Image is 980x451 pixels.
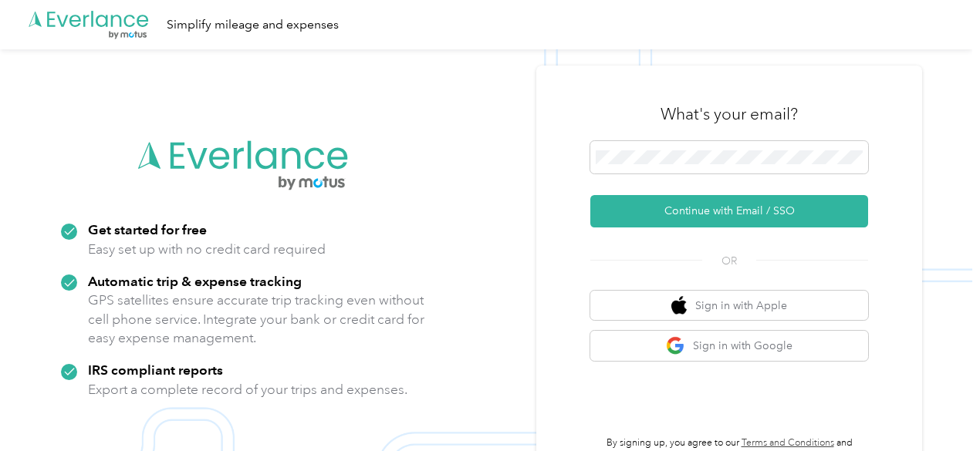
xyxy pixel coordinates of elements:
[167,15,339,35] div: Simplify mileage and expenses
[742,437,834,449] a: Terms and Conditions
[590,331,868,361] button: google logoSign in with Google
[590,291,868,321] button: apple logoSign in with Apple
[702,253,756,269] span: OR
[88,362,223,378] strong: IRS compliant reports
[88,380,407,399] p: Export a complete record of your trips and expenses.
[88,221,207,237] strong: Get started for free
[666,336,685,355] img: google logo
[88,273,302,289] strong: Automatic trip & expense tracking
[88,291,425,348] p: GPS satellites ensure accurate trip tracking even without cell phone service. Integrate your bank...
[671,296,687,315] img: apple logo
[88,240,326,259] p: Easy set up with no credit card required
[661,103,798,125] h3: What's your email?
[590,195,868,227] button: Continue with Email / SSO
